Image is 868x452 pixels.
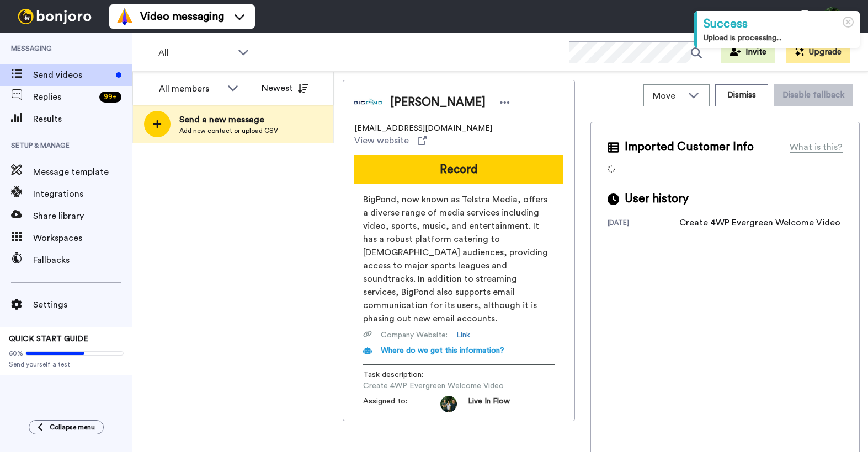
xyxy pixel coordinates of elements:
span: Add new contact or upload CSV [179,126,278,135]
button: Upgrade [786,41,850,63]
span: Message template [33,165,132,179]
div: Create 4WP Evergreen Welcome Video [679,216,840,229]
div: All members [159,82,222,95]
span: Create 4WP Evergreen Welcome Video [363,380,504,391]
img: bj-logo-header-white.svg [13,9,96,24]
img: 0d943135-5d5e-4e5e-b8b7-f9a5d3d10a15-1598330493.jpg [440,396,457,412]
span: Move [653,89,683,103]
button: Collapse menu [29,420,104,434]
span: Assigned to: [363,396,440,412]
span: Task description : [363,369,440,380]
span: Share library [33,209,132,223]
span: All [158,46,232,60]
span: 60% [9,349,23,358]
button: Record [354,155,563,184]
button: Invite [721,41,775,63]
button: Disable fallback [774,84,853,106]
span: Send yourself a test [9,360,124,369]
div: 99 + [99,92,121,103]
span: Where do we get this information? [381,347,504,354]
span: BigPond, now known as Telstra Media, offers a diverse range of media services including video, sp... [363,193,555,325]
span: User history [625,191,689,207]
img: Image of Tanja Bird [354,89,382,116]
span: Send a new message [179,113,278,126]
span: QUICK START GUIDE [9,335,88,343]
span: Fallbacks [33,254,132,267]
div: What is this? [790,141,843,154]
span: Replies [33,90,95,104]
a: View website [354,134,427,147]
span: [PERSON_NAME] [390,94,486,111]
span: Workspaces [33,232,132,245]
img: vm-color.svg [116,8,134,25]
div: Upload is processing... [704,33,853,44]
button: Dismiss [715,84,768,106]
span: Company Website : [381,330,448,341]
div: [DATE] [608,218,679,229]
button: Newest [253,77,317,99]
div: Success [704,15,853,33]
span: Collapse menu [50,423,95,432]
span: View website [354,134,409,147]
span: [EMAIL_ADDRESS][DOMAIN_NAME] [354,123,492,134]
span: Settings [33,298,132,311]
span: Send videos [33,68,111,82]
a: Link [456,330,470,341]
span: Results [33,112,132,126]
span: Live In Flow [468,396,510,412]
span: Video messaging [140,9,224,24]
span: Integrations [33,187,132,201]
span: Imported Customer Info [625,139,754,155]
